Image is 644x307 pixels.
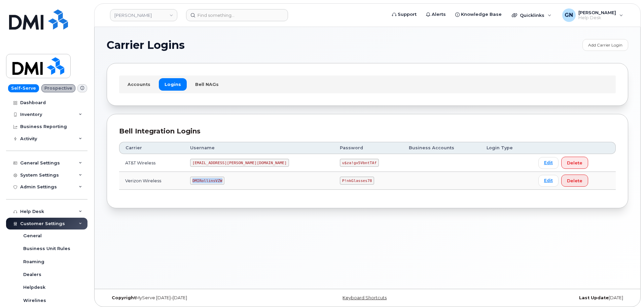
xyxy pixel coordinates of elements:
[159,78,187,90] a: Logins
[582,39,628,51] a: Add Carrier Login
[112,295,136,300] strong: Copyright
[579,295,609,300] strong: Last Update
[454,295,628,301] div: [DATE]
[538,157,559,169] a: Edit
[567,178,582,184] span: Delete
[334,142,403,154] th: Password
[567,160,582,166] span: Delete
[107,40,185,50] span: Carrier Logins
[538,175,559,187] a: Edit
[561,157,588,169] button: Delete
[561,175,588,187] button: Delete
[403,142,480,154] th: Business Accounts
[184,142,334,154] th: Username
[189,78,224,90] a: Bell NAGs
[480,142,532,154] th: Login Type
[119,154,184,172] td: AT&T Wireless
[343,295,387,300] a: Keyboard Shortcuts
[119,172,184,190] td: Verizon Wireless
[119,126,616,136] div: Bell Integration Logins
[119,142,184,154] th: Carrier
[122,78,156,90] a: Accounts
[190,177,224,185] code: DMIRollinsVZW
[340,177,374,185] code: P!nkGlasses78
[340,159,379,167] code: u$za!gx5VbntTAf
[107,295,281,301] div: MyServe [DATE]–[DATE]
[190,159,289,167] code: [EMAIL_ADDRESS][PERSON_NAME][DOMAIN_NAME]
